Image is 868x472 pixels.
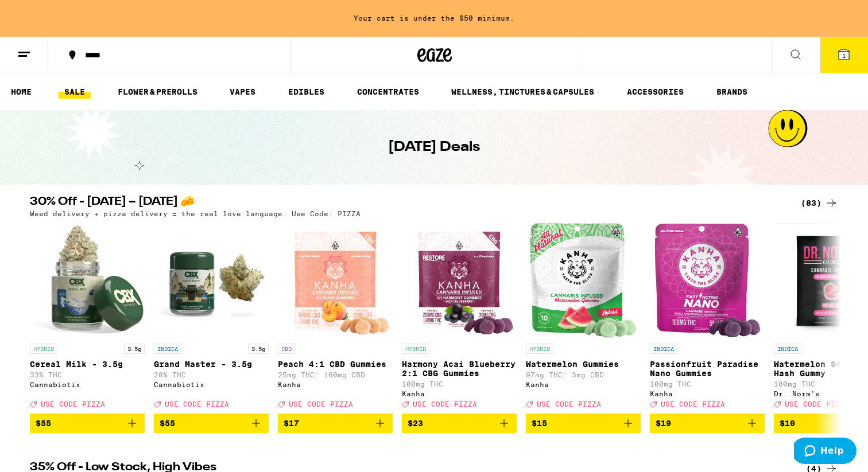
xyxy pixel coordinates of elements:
[154,344,181,354] p: INDICA
[402,223,517,414] a: Open page for Harmony Acai Blueberry 2:1 CBG Gummies from Kanha
[801,196,838,210] a: (83)
[780,419,795,428] span: $10
[30,223,145,338] img: Cannabiotix - Cereal Milk - 3.5g
[402,344,429,354] p: HYBRID
[284,419,299,428] span: $17
[279,223,391,338] img: Kanha - Peach 4:1 CBD Gummies
[278,223,393,414] a: Open page for Peach 4:1 CBD Gummies from Kanha
[278,344,295,354] p: CBD
[654,223,761,338] img: Kanha - Passionfruit Paradise Nano Gummies
[165,400,229,408] span: USE CODE PIZZA
[289,400,353,408] span: USE CODE PIZZA
[774,344,801,354] p: INDICA
[408,419,423,428] span: $23
[526,381,641,388] div: Kanha
[5,85,37,99] a: HOME
[650,223,765,414] a: Open page for Passionfruit Paradise Nano Gummies from Kanha
[154,223,269,338] img: Cannabiotix - Grand Master - 3.5g
[445,85,600,99] a: WELLNESS, TINCTURES & CAPSULES
[124,344,145,354] p: 3.5g
[537,400,601,408] span: USE CODE PIZZA
[224,85,261,99] a: VAPES
[351,85,425,99] a: CONCENTRATES
[278,414,393,433] button: Add to bag
[30,210,361,217] p: Weed delivery + pizza delivery = the real love language. Use Code: PIZZA
[650,414,765,433] button: Add to bag
[30,371,145,379] p: 33% THC
[711,85,753,99] button: BRANDS
[154,360,269,369] p: Grand Master - 3.5g
[650,360,765,378] p: Passionfruit Paradise Nano Gummies
[526,360,641,369] p: Watermelon Gummies
[785,400,849,408] span: USE CODE PIZZA
[794,438,857,466] iframe: Opens a widget where you can find more information
[530,223,637,338] img: Kanha - Watermelon Gummies
[650,390,765,397] div: Kanha
[526,344,553,354] p: HYBRID
[656,419,671,428] span: $19
[30,381,145,388] div: Cannabiotix
[650,380,765,388] p: 100mg THC
[30,196,782,210] h2: 30% Off - [DATE] – [DATE] 🧀
[278,381,393,388] div: Kanha
[30,414,145,433] button: Add to bag
[112,85,203,99] a: FLOWER & PREROLLS
[820,37,868,73] button: 1
[526,371,641,379] p: 97mg THC: 3mg CBD
[402,390,517,397] div: Kanha
[526,414,641,433] button: Add to bag
[154,414,269,433] button: Add to bag
[154,223,269,414] a: Open page for Grand Master - 3.5g from Cannabiotix
[248,344,269,354] p: 3.5g
[278,371,393,379] p: 25mg THC: 100mg CBD
[282,85,330,99] a: EDIBLES
[403,223,515,338] img: Kanha - Harmony Acai Blueberry 2:1 CBG Gummies
[160,419,175,428] span: $55
[526,223,641,414] a: Open page for Watermelon Gummies from Kanha
[842,52,846,59] span: 1
[36,419,51,428] span: $55
[278,360,393,369] p: Peach 4:1 CBD Gummies
[621,85,689,99] a: ACCESSORIES
[661,400,725,408] span: USE CODE PIZZA
[402,380,517,388] p: 100mg THC
[154,371,269,379] p: 28% THC
[30,360,145,369] p: Cereal Milk - 3.5g
[59,85,91,99] a: SALE
[30,223,145,414] a: Open page for Cereal Milk - 3.5g from Cannabiotix
[30,344,57,354] p: HYBRID
[413,400,477,408] span: USE CODE PIZZA
[41,400,105,408] span: USE CODE PIZZA
[388,138,480,157] h1: [DATE] Deals
[402,360,517,378] p: Harmony Acai Blueberry 2:1 CBG Gummies
[154,381,269,388] div: Cannabiotix
[402,414,517,433] button: Add to bag
[650,344,677,354] p: INDICA
[532,419,547,428] span: $15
